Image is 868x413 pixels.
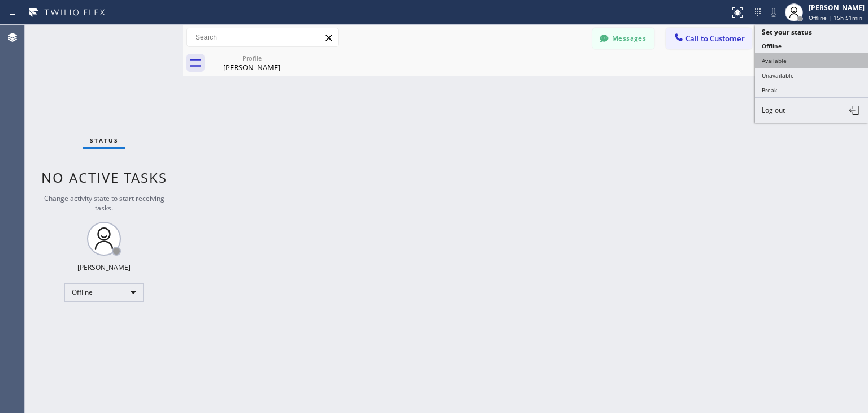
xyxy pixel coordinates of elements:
button: Call to Customer [666,28,752,49]
span: Offline | 15h 51min [809,14,862,21]
span: No active tasks [41,168,167,187]
div: James Dong [209,50,294,76]
div: [PERSON_NAME] [209,62,294,72]
input: Search [187,28,338,46]
span: Call to Customer [685,33,745,44]
div: Offline [64,283,144,302]
button: Mute [766,5,782,20]
span: Status [90,136,119,144]
span: Change activity state to start receiving tasks. [44,193,164,213]
div: [PERSON_NAME] [809,3,865,12]
button: Messages [592,28,654,49]
div: Profile [209,54,294,62]
div: [PERSON_NAME] [77,263,131,272]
